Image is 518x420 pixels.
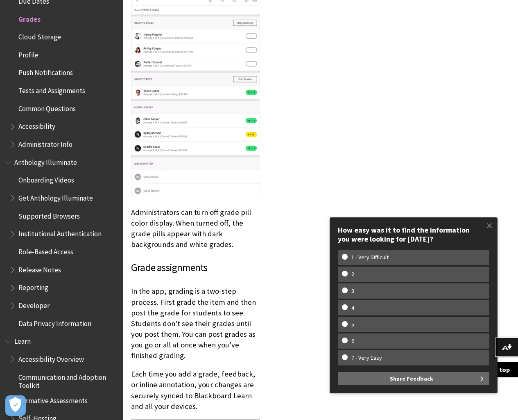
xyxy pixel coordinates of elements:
[18,317,91,328] span: Data Privacy Information
[5,155,118,331] nav: Book outline for Anthology Illuminate
[18,66,73,77] span: Push Notifications
[18,263,61,274] span: Release Notes
[18,173,74,185] span: Onboarding Videos
[18,84,85,95] span: Tests and Assignments
[18,191,93,202] span: Get Anthology Illuminate
[18,12,41,23] span: Grades
[18,370,117,390] span: Communication and Adoption Toolkit
[342,354,391,361] w-span: 7 - Very Easy
[338,372,489,385] button: Share Feedback
[18,245,73,256] span: Role-Based Access
[18,299,50,310] span: Developer
[14,335,31,346] span: Learn
[18,48,38,59] span: Profile
[18,394,88,405] span: Formative Assessments
[18,102,76,113] span: Common Questions
[338,226,489,243] div: How easy was it to find the information you were looking for [DATE]?
[342,271,364,278] w-span: 2
[342,254,398,261] w-span: 1 - Very Difficult
[390,372,433,385] span: Share Feedback
[131,369,260,412] p: Each time you add a grade, feedback, or inline annotation, your changes are securely synced to Bl...
[18,352,84,363] span: Accessibility Overview
[131,286,260,361] p: In the app, grading is a two-step process. First grade the item and then post the grade for stude...
[342,321,364,328] w-span: 5
[18,227,102,238] span: Institutional Authentication
[131,207,260,250] p: Administrators can turn off grade pill color display. When turned off, the grade pills appear wit...
[342,338,364,345] w-span: 6
[18,281,48,292] span: Reporting
[14,155,77,167] span: Anthology Illuminate
[342,288,364,294] w-span: 3
[5,395,26,416] button: Open Preferences
[18,137,72,148] span: Administrator Info
[131,260,260,276] h3: Grade assignments
[18,30,61,41] span: Cloud Storage
[18,209,80,220] span: Supported Browsers
[18,120,55,131] span: Accessibility
[342,304,364,311] w-span: 4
